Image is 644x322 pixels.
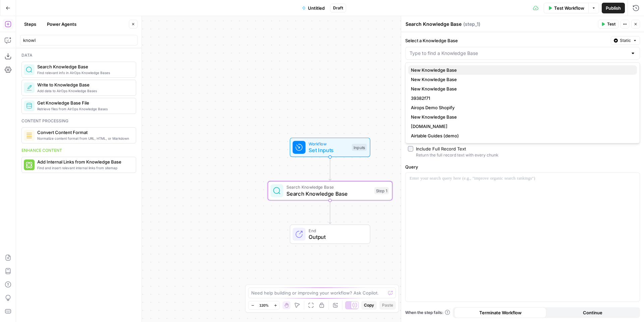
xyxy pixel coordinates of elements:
span: ( step_1 ) [463,21,480,27]
span: Continue [583,309,602,316]
span: Untitled [308,5,325,11]
span: Search Knowledge Base [37,63,130,70]
input: Include Full Record TextReturn the full record text with every chunk [408,146,413,151]
button: Power Agents [43,19,80,29]
span: Normalize content format from URL, HTML, or Markdown [37,136,130,141]
div: Data [21,52,136,58]
div: Find the Knowledge Base ID in the URL of the 'Knowledge Bases' section, e.g., /1ma-1/data/knowled... [405,62,640,74]
span: Publish [606,5,621,11]
span: Static [620,38,631,44]
span: Workflow [309,140,348,147]
div: Content processing [21,118,136,124]
g: Edge from step_1 to end [329,200,331,224]
span: New Knowledge Base [411,85,632,92]
div: Include Full Record Text [416,145,466,152]
button: Steps [20,19,40,29]
span: Retrieve files from AirOps Knowledge Bases [37,106,130,112]
span: Find and insert relevant internal links from sitemap [37,165,130,171]
span: End [309,228,363,234]
span: [DOMAIN_NAME] [411,123,632,130]
button: Copy [361,301,377,310]
input: Search steps [23,37,135,44]
div: WorkflowSet InputsInputs [268,138,392,157]
span: Add Internal Links from Knowledge Base [37,158,130,165]
span: Set Inputs [309,146,348,154]
a: When the step fails: [405,310,450,316]
button: Paste [379,301,396,310]
button: Test [598,20,619,28]
span: Test [607,21,615,27]
div: Step 1 [374,187,389,195]
span: Draft [333,5,343,11]
span: New Knowledge Base [411,76,632,83]
span: Search Knowledge Base [286,184,371,190]
span: Find relevant info in AirOps Knowledge Bases [37,70,130,75]
span: Terminate Workflow [479,309,522,316]
button: Static [611,36,640,45]
span: Airops Demo Shopify [411,104,632,111]
span: Test Workflow [554,5,584,11]
span: 39382f71 [411,95,632,102]
span: New Knowledge Base [411,67,632,73]
label: Select a Knowledge Base [405,37,608,44]
span: Paste [382,302,393,308]
button: Publish [602,3,625,13]
div: EndOutput [268,224,392,244]
button: Continue [546,307,639,318]
span: Copy [364,302,374,308]
div: Enhance content [21,147,136,153]
span: Get Knowledge Base File [37,100,130,106]
button: Untitled [298,3,329,13]
label: Query [405,164,640,170]
span: New Knowledge Base [411,114,632,120]
span: 120% [259,303,269,308]
span: Airtable Guides (demo) [411,132,632,139]
span: Search Knowledge Base [286,190,371,198]
div: Search Knowledge BaseSearch Knowledge BaseStep 1 [268,181,392,201]
span: Add data to AirOps Knowledge Bases [37,88,130,93]
span: Output [309,233,363,241]
span: Convert Content Format [37,129,130,136]
input: Type to find a Knowledge Base [410,50,628,57]
div: Return the full record text with every chunk [416,152,498,158]
div: Inputs [352,144,367,151]
span: Write to Knowledge Base [37,81,130,88]
button: Test Workflow [544,3,588,13]
img: o3r9yhbrn24ooq0tey3lueqptmfj [26,132,33,139]
textarea: Search Knowledge Base [406,21,462,27]
g: Edge from start to step_1 [329,157,331,181]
